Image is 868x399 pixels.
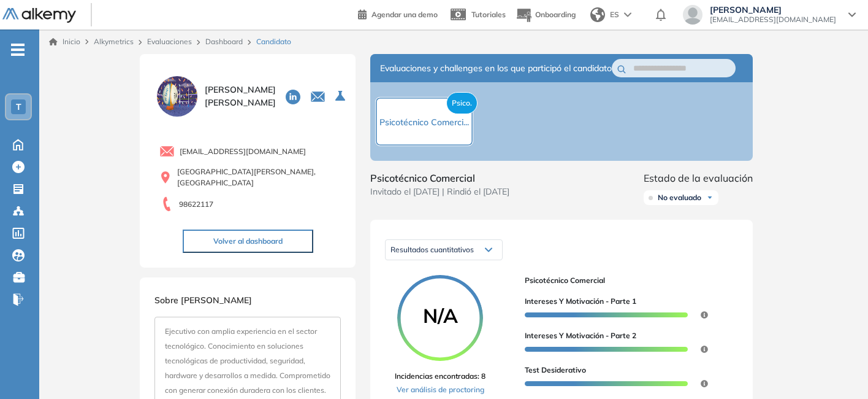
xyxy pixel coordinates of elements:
[525,330,636,341] span: Intereses y Motivación - Parte 2
[205,83,276,109] span: [PERSON_NAME] [PERSON_NAME]
[390,245,474,254] span: Resultados cuantitativos
[177,166,341,188] span: [GEOGRAPHIC_DATA][PERSON_NAME], [GEOGRAPHIC_DATA]
[658,193,701,203] span: No evaluado
[710,15,836,25] span: [EMAIL_ADDRESS][DOMAIN_NAME]
[358,6,438,21] a: Agendar una demo
[154,74,200,119] img: PROFILE_MENU_LOGO_USER
[525,296,636,307] span: Intereses y Motivación - Parte 1
[525,275,728,286] span: Psicotécnico Comercial
[397,306,483,325] span: N/A
[49,36,80,47] a: Inicio
[370,185,509,198] span: Invitado el [DATE] | Rindió el [DATE]
[525,365,586,376] span: Test Desiderativo
[154,295,252,306] span: Sobre [PERSON_NAME]
[179,199,213,210] span: 98622117
[516,2,576,28] button: Onboarding
[446,92,478,114] span: Psico.
[624,12,631,17] img: arrow
[370,171,509,185] span: Psicotécnico Comercial
[710,5,836,15] span: [PERSON_NAME]
[380,62,612,75] span: Evaluaciones y challenges en los que participó el candidato
[205,37,243,46] a: Dashboard
[644,171,753,185] span: Estado de la evaluación
[2,8,76,23] img: Logo
[471,10,506,19] span: Tutoriales
[610,9,619,20] span: ES
[379,117,469,128] span: Psicotécnico Comerci...
[180,146,306,157] span: [EMAIL_ADDRESS][DOMAIN_NAME]
[535,10,576,19] span: Onboarding
[590,7,605,22] img: world
[147,37,192,46] a: Evaluaciones
[16,102,21,112] span: T
[706,194,714,201] img: Ícono de flecha
[183,230,313,253] button: Volver al dashboard
[94,37,134,46] span: Alkymetrics
[395,371,485,382] span: Incidencias encontradas: 8
[395,384,485,395] a: Ver análisis de proctoring
[330,85,352,107] button: Seleccione la evaluación activa
[256,36,291,47] span: Candidato
[371,10,438,19] span: Agendar una demo
[11,48,25,51] i: -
